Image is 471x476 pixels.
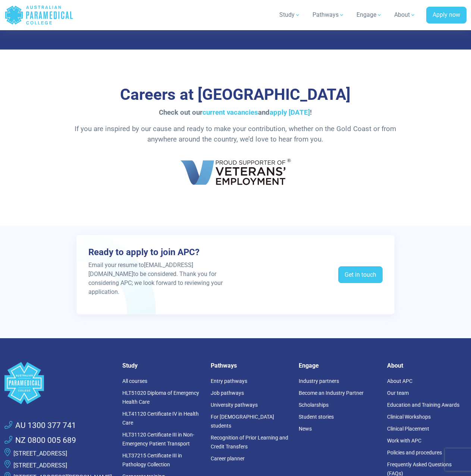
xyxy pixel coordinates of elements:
[299,390,364,396] a: Become an Industry Partner
[39,85,432,104] h3: Careers at [GEOGRAPHIC_DATA]
[75,125,396,143] span: If you are inspired by our cause and ready to make your contribution, whether on the Gold Coast o...
[387,402,459,408] a: Education and Training Awards
[211,456,245,461] a: Career planner
[387,390,409,396] a: Our team
[299,378,339,384] a: Industry partners
[4,420,76,432] a: AU 1300 377 741
[122,390,199,405] a: HLT51020 Diploma of Emergency Health Care
[211,378,247,384] a: Entry pathways
[390,4,420,25] a: About
[387,414,431,420] a: Clinical Workshops
[13,450,67,457] a: [STREET_ADDRESS]
[299,402,329,408] a: Scholarships
[172,150,299,193] img: Proud Supporters of Veterans' Employment Australian Paramedical College
[211,414,274,429] a: For [DEMOGRAPHIC_DATA] students
[211,402,258,408] a: University pathways
[122,411,199,426] a: HLT41120 Certificate IV in Health Care
[122,453,182,467] a: HLT37215 Certificate III in Pathology Collection
[387,426,429,432] a: Clinical Placement
[4,362,113,404] a: Space
[270,108,310,117] a: apply [DATE]
[202,108,258,117] a: current vacancies
[352,4,387,25] a: Engage
[338,266,383,283] a: Get in touch
[4,435,76,447] a: NZ 0800 005 689
[159,108,312,117] span: Check out our and !
[4,3,73,27] a: Australian Paramedical College
[308,4,349,25] a: Pathways
[211,362,290,369] h5: Pathways
[88,247,231,258] h3: Ready to apply to join APC?
[387,378,412,384] a: About APC
[13,462,67,469] a: [STREET_ADDRESS]
[299,362,378,369] h5: Engage
[426,7,467,24] a: Apply now
[88,261,231,296] p: Email your resume to [EMAIL_ADDRESS][DOMAIN_NAME] to be considered. Thank you for considering APC...
[122,378,147,384] a: All courses
[387,362,467,369] h5: About
[211,435,288,450] a: Recognition of Prior Learning and Credit Transfers
[122,432,194,447] a: HLT31120 Certificate III in Non-Emergency Patient Transport
[275,4,305,25] a: Study
[299,426,312,432] a: News
[387,450,442,456] a: Policies and procedures
[211,390,244,396] a: Job pathways
[387,438,421,444] a: Work with APC
[299,414,334,420] a: Student stories
[122,362,202,369] h5: Study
